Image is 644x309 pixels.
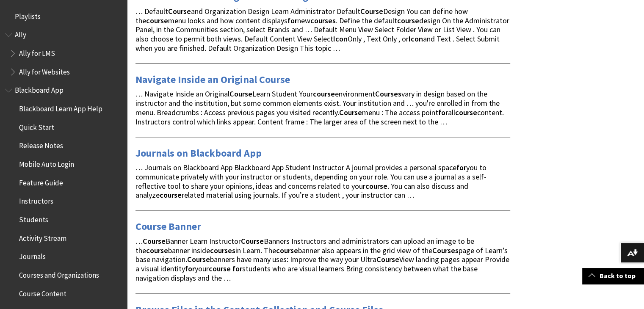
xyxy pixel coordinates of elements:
[135,236,509,283] span: … Banner Learn Instructor Banners Instructors and administrators can upload an image to be the ba...
[19,194,53,206] span: Instructors
[19,176,63,187] span: Feature Guide
[135,6,509,53] span: … Default and Organization Design Learn Administrator Default Design You can define how the menu ...
[15,83,64,95] span: Blackboard App
[582,268,644,284] a: Back to top
[241,236,264,246] strong: Course
[19,120,54,132] span: Quick Start
[19,250,46,261] span: Journals
[365,181,387,191] strong: course
[432,246,459,255] strong: Courses
[438,108,448,117] strong: for
[168,6,191,16] strong: Course
[333,34,348,44] strong: Icon
[15,9,41,21] span: Playlists
[15,28,26,39] span: Ally
[146,246,168,255] strong: course
[135,73,290,86] a: Navigate Inside an Original Course
[185,264,195,273] strong: for
[146,16,168,25] strong: course
[19,65,70,76] span: Ally for Websites
[187,254,210,264] strong: Course
[287,16,297,25] strong: for
[310,16,336,25] strong: courses
[135,89,504,126] span: … Navigate Inside an Original Learn Student Your environment vary in design based on the instruct...
[313,89,335,99] strong: course
[19,102,102,113] span: Blackboard Learn App Help
[409,34,423,44] strong: Icon
[375,89,401,99] strong: Courses
[232,264,242,273] strong: for
[19,46,55,58] span: Ally for LMS
[19,157,74,168] span: Mobile Auto Login
[5,9,122,24] nav: Book outline for Playlists
[339,108,362,117] strong: Course
[210,246,235,255] strong: courses
[135,220,201,233] a: Course Banner
[456,163,466,172] strong: for
[19,231,66,243] span: Activity Stream
[19,212,48,224] span: Students
[19,139,63,150] span: Release Notes
[360,6,383,16] strong: Course
[19,287,66,298] span: Course Content
[276,246,298,255] strong: course
[209,264,231,273] strong: course
[135,146,262,160] a: Journals on Blackboard App
[376,254,399,264] strong: Course
[19,268,99,279] span: Courses and Organizations
[397,16,419,25] strong: course
[143,236,166,246] strong: Course
[160,190,182,200] strong: course
[135,163,486,200] span: … Journals on Blackboard App Blackboard App Student Instructor A journal provides a personal spac...
[5,28,122,79] nav: Book outline for Anthology Ally Help
[455,108,477,117] strong: course
[229,89,252,99] strong: Course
